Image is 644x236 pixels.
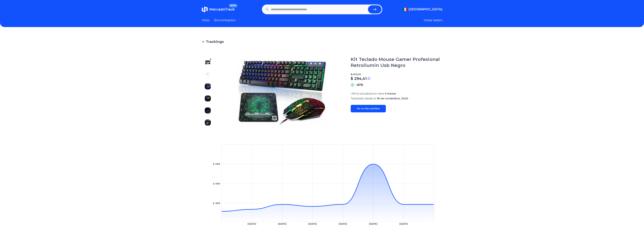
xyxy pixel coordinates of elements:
[221,56,343,129] img: Kit Teclado Mouse Gamer Profesional Retroilumin Usb Negro
[356,83,363,87] p: -41%
[351,92,384,95] span: Ultima actualizacion hace
[247,223,256,225] tspan: [DATE]
[202,39,442,44] a: Trackings
[205,83,211,89] img: Kit Teclado Mouse Gamer Profesional Retroilumin Usb Negro
[385,92,396,95] span: 5 meses
[213,202,220,205] tspan: $ 300
[213,163,220,165] tspan: $ 500
[278,223,287,225] tspan: [DATE]
[399,223,408,225] tspan: [DATE]
[205,59,211,65] img: Kit Teclado Mouse Gamer Profesional Retroilumin Usb Negro
[205,95,211,101] img: Kit Teclado Mouse Gamer Profesional Retroilumin Usb Negro
[351,105,386,112] a: Ver en Mercadolibre
[351,56,442,68] h1: Kit Teclado Mouse Gamer Profesional Retroilumin Usb Negro
[202,18,209,23] a: Inicio
[205,107,211,113] img: Kit Teclado Mouse Gamer Profesional Retroilumin Usb Negro
[338,223,347,225] tspan: [DATE]
[206,39,224,44] span: Trackings
[351,73,442,76] p: $ 499,00
[351,97,376,100] span: Trackeado desde el
[209,7,235,11] span: MercadoTrack
[403,7,442,12] button: [GEOGRAPHIC_DATA]
[424,18,442,23] button: Iniciar sesion
[377,97,408,100] span: 18 de noviembre, 2020
[214,18,236,23] a: Sincronizacion
[409,7,442,12] span: [GEOGRAPHIC_DATA]
[403,8,408,11] img: Mexico
[308,223,317,225] tspan: [DATE]
[229,4,237,8] span: BETA
[205,120,211,126] img: Kit Teclado Mouse Gamer Profesional Retroilumin Usb Negro
[213,182,220,185] tspan: $ 400
[202,6,208,12] img: MercadoTrack
[205,71,211,77] img: Kit Teclado Mouse Gamer Profesional Retroilumin Usb Negro
[351,76,367,81] p: $ 294,41
[369,223,378,225] tspan: [DATE]
[202,6,235,12] a: MercadoTrackBETA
